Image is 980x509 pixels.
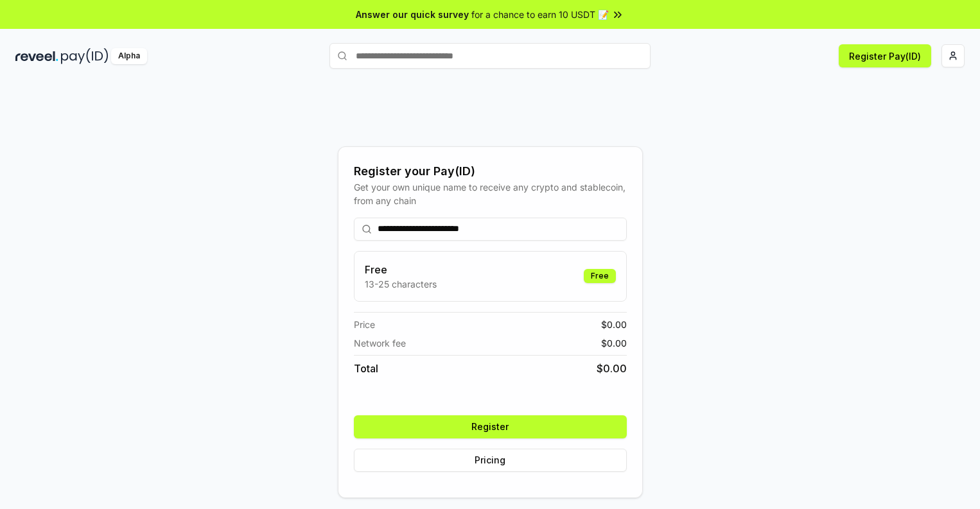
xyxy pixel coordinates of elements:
[365,262,437,277] h3: Free
[354,336,406,350] span: Network fee
[584,269,616,283] div: Free
[354,162,627,180] div: Register your Pay(ID)
[601,336,627,350] span: $ 0.00
[354,318,375,331] span: Price
[354,449,627,472] button: Pricing
[601,318,627,331] span: $ 0.00
[111,48,147,64] div: Alpha
[356,8,469,21] span: Answer our quick survey
[354,361,378,376] span: Total
[354,415,627,438] button: Register
[354,180,627,207] div: Get your own unique name to receive any crypto and stablecoin, from any chain
[365,277,437,291] p: 13-25 characters
[15,48,58,64] img: reveel_dark
[597,361,627,376] span: $ 0.00
[471,8,609,21] span: for a chance to earn 10 USDT 📝
[839,44,931,67] button: Register Pay(ID)
[61,48,109,64] img: pay_id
